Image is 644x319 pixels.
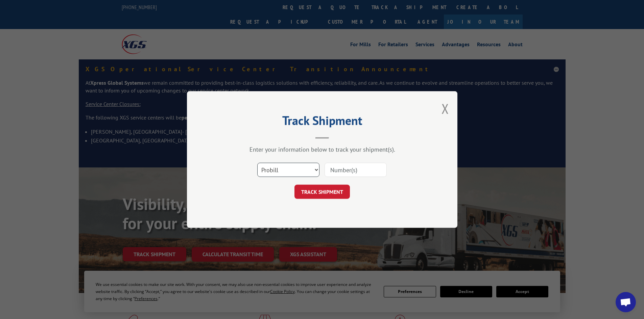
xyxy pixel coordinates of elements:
button: Close modal [442,100,449,117]
h2: Track Shipment [221,116,424,129]
a: Open chat [616,292,636,312]
div: Enter your information below to track your shipment(s). [221,145,424,153]
button: TRACK SHIPMENT [294,185,350,199]
input: Number(s) [325,163,387,177]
